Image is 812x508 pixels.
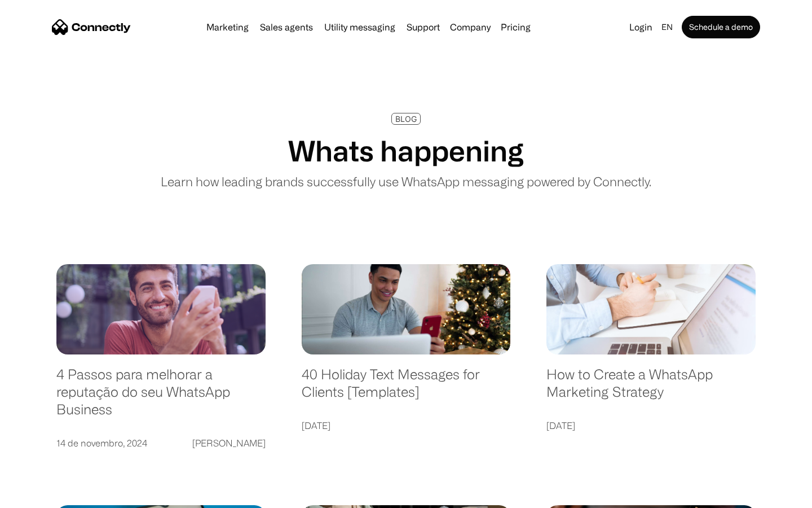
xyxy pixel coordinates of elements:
div: BLOG [395,115,417,123]
div: Company [450,19,491,35]
a: home [52,19,131,36]
a: Marketing [202,23,253,32]
div: en [657,19,679,35]
a: Support [402,23,444,32]
div: 14 de novembro, 2024 [56,435,147,451]
a: 40 Holiday Text Messages for Clients [Templates] [302,366,511,411]
a: 4 Passos para melhorar a reputação do seu WhatsApp Business [56,366,266,429]
h1: Whats happening [288,134,524,168]
div: en [661,19,673,35]
div: [DATE] [302,418,330,433]
a: Pricing [496,23,535,32]
a: Utility messaging [320,23,400,32]
a: Schedule a demo [682,16,760,38]
a: Sales agents [255,23,317,32]
div: Company [447,19,494,35]
div: [DATE] [546,418,575,433]
div: [PERSON_NAME] [192,435,266,451]
a: How to Create a WhatsApp Marketing Strategy [546,366,756,411]
a: Login [625,19,657,35]
p: Learn how leading brands successfully use WhatsApp messaging powered by Connectly. [161,172,651,191]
